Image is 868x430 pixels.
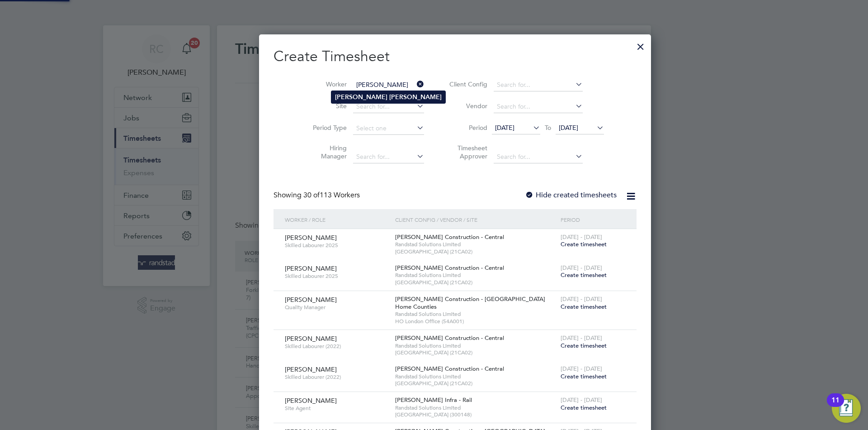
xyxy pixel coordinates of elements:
label: Hide created timesheets [525,191,617,200]
label: Site [306,102,347,110]
span: [DATE] [495,124,514,132]
input: Search for... [353,151,424,163]
label: Period Type [306,124,347,132]
span: Create timesheet [561,240,607,248]
span: Skilled Labourer 2025 [285,242,388,249]
span: 113 Workers [303,191,360,200]
input: Search for... [494,151,583,163]
span: [DATE] - [DATE] [561,295,602,303]
span: [GEOGRAPHIC_DATA] (21CA02) [395,380,556,387]
span: [DATE] - [DATE] [561,396,602,404]
input: Select one [353,122,424,135]
button: Open Resource Center, 11 new notifications [832,394,861,423]
label: Client Config [447,80,487,88]
h2: Create Timesheet [274,47,637,66]
span: Skilled Labourer 2025 [285,272,388,280]
span: Randstad Solutions Limited [395,272,556,279]
span: Randstad Solutions Limited [395,373,556,380]
span: [GEOGRAPHIC_DATA] (21CA02) [395,279,556,286]
label: Vendor [447,102,487,110]
span: [DATE] - [DATE] [561,264,602,272]
span: Create timesheet [561,303,607,311]
span: [GEOGRAPHIC_DATA] (21CA02) [395,248,556,255]
span: Create timesheet [561,373,607,380]
b: [PERSON_NAME] [389,93,442,101]
span: [PERSON_NAME] [285,397,337,405]
span: [DATE] - [DATE] [561,334,602,342]
div: Worker / Role [283,209,393,230]
span: [PERSON_NAME] Infra - Rail [395,396,472,404]
span: [PERSON_NAME] [285,296,337,304]
label: Period [447,124,487,132]
label: Worker [306,80,347,88]
span: [DATE] [559,124,578,132]
span: Randstad Solutions Limited [395,342,556,349]
span: Skilled Labourer (2022) [285,373,388,381]
div: Client Config / Vendor / Site [393,209,558,230]
span: [PERSON_NAME] Construction - Central [395,264,504,272]
span: [DATE] - [DATE] [561,233,602,241]
span: [PERSON_NAME] Construction - Central [395,365,504,373]
input: Search for... [353,79,424,91]
span: Create timesheet [561,271,607,279]
span: [GEOGRAPHIC_DATA] (300148) [395,411,556,418]
span: [GEOGRAPHIC_DATA] (21CA02) [395,349,556,356]
input: Search for... [494,100,583,113]
span: [PERSON_NAME] Construction - Central [395,334,504,342]
input: Search for... [494,79,583,91]
span: [PERSON_NAME] Construction - Central [395,233,504,241]
label: Timesheet Approver [447,144,487,160]
label: Hiring Manager [306,144,347,160]
input: Search for... [353,100,424,113]
div: 11 [831,400,840,412]
span: [PERSON_NAME] [285,365,337,373]
span: [DATE] - [DATE] [561,365,602,373]
span: Skilled Labourer (2022) [285,343,388,350]
span: HO London Office (54A001) [395,318,556,325]
span: Create timesheet [561,342,607,349]
span: Site Agent [285,405,388,412]
span: Quality Manager [285,304,388,311]
div: Period [558,209,627,230]
span: [PERSON_NAME] [285,264,337,272]
span: Randstad Solutions Limited [395,311,556,318]
span: [PERSON_NAME] Construction - [GEOGRAPHIC_DATA] Home Counties [395,295,545,311]
b: [PERSON_NAME] [335,93,387,101]
span: Randstad Solutions Limited [395,404,556,411]
span: To [542,122,554,134]
span: 30 of [303,191,320,200]
span: [PERSON_NAME] [285,234,337,242]
span: Randstad Solutions Limited [395,241,556,248]
span: [PERSON_NAME] [285,334,337,343]
div: Showing [274,191,362,200]
span: Create timesheet [561,404,607,411]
